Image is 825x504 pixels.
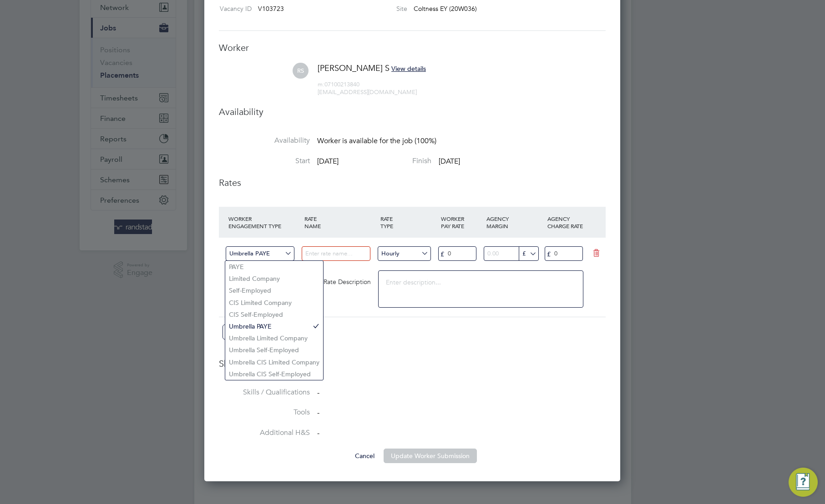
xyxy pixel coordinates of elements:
label: Vacancy ID [215,5,252,13]
span: [PERSON_NAME] S [318,63,390,73]
input: Search for... [519,246,539,261]
button: Update Worker Submission [384,449,477,463]
button: Cancel [348,449,382,463]
h3: Skills, tools, H&S [219,358,606,369]
div: £ [545,248,552,260]
button: Add Rate [223,324,272,339]
label: Additional H&S [219,428,310,438]
button: Engage Resource Center [789,468,818,497]
li: CIS Self-Employed [225,309,323,320]
div: AGENCY MARGIN [484,210,545,234]
span: Worker is available for the job (100%) [317,136,436,145]
li: Umbrella CIS Limited Company [225,356,323,368]
div: RATE NAME [302,210,378,234]
input: Select one [378,246,431,261]
span: [DATE] [439,157,460,166]
span: - [317,409,319,418]
li: Umbrella Limited Company [225,332,323,344]
div: WORKER ENGAGEMENT TYPE [226,210,302,234]
div: WORKER PAY RATE [439,210,484,234]
label: Start [219,156,310,166]
div: RATE TYPE [378,210,439,234]
span: - [317,388,319,397]
span: [EMAIL_ADDRESS][DOMAIN_NAME] [318,88,417,96]
span: [DATE] [317,157,339,166]
label: Site [357,5,407,13]
input: 0.00 [438,246,476,261]
li: Self-Employed [225,284,323,296]
h3: Availability [219,106,606,118]
label: Tools [219,408,310,417]
span: View details [391,65,426,73]
input: Enter rate name... [302,246,370,261]
input: Select one [226,246,294,261]
span: V103723 [258,5,284,13]
li: PAYE [225,261,323,273]
h3: Worker [219,42,606,54]
li: Umbrella PAYE [225,320,323,332]
span: Coltness EY (20W036) [414,5,477,13]
li: CIS Limited Company [225,297,323,309]
h3: Rates [219,177,606,189]
li: Limited Company [225,273,323,284]
label: Availability [219,136,310,145]
span: Rate Description [324,278,371,286]
label: Skills / Qualifications [219,388,310,397]
span: 07100213840 [318,80,359,88]
input: 0.00 [545,246,583,261]
div: £ [439,248,446,260]
span: RS [293,63,309,79]
span: m: [318,80,324,88]
li: Umbrella CIS Self-Employed [225,368,323,380]
label: Finish [340,156,431,166]
input: 0.00 [484,246,537,261]
div: AGENCY CHARGE RATE [545,210,591,234]
li: Umbrella Self-Employed [225,344,323,356]
span: - [317,429,319,438]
